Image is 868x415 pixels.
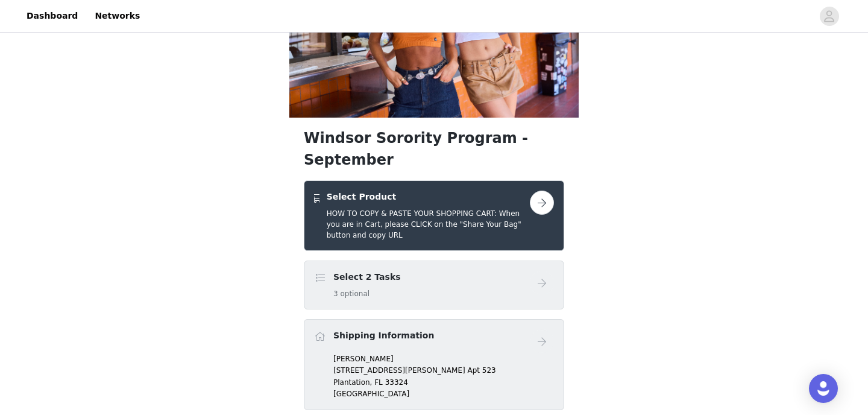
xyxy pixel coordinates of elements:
h4: Select 2 Tasks [333,271,401,284]
h5: 3 optional [333,288,401,299]
h1: Windsor Sorority Program - September [304,127,564,171]
div: Open Intercom Messenger [809,374,838,403]
div: Shipping Information [304,319,564,410]
span: FL [374,378,383,387]
div: Select Product [304,180,564,251]
p: [PERSON_NAME] [333,353,554,364]
h4: Select Product [327,191,530,203]
span: Plantation, [333,378,372,387]
p: [GEOGRAPHIC_DATA] [333,388,554,399]
h4: Shipping Information [333,329,434,342]
div: Select 2 Tasks [304,261,564,309]
a: Dashboard [19,2,85,30]
a: Networks [87,2,147,30]
h5: HOW TO COPY & PASTE YOUR SHOPPING CART: When you are in Cart, please CLICK on the "Share Your Bag... [327,208,530,241]
span: 33324 [385,378,408,387]
div: avatar [823,7,835,26]
p: [STREET_ADDRESS][PERSON_NAME] Apt 523 [333,365,554,376]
